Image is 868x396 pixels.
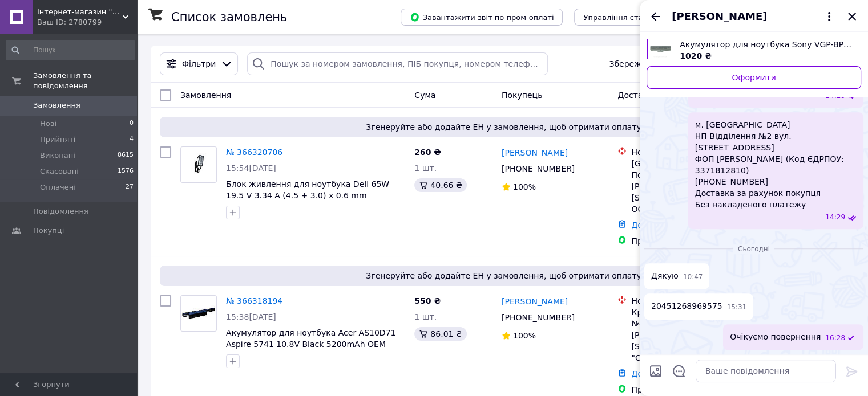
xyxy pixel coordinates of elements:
[647,66,861,89] a: Оформити
[164,270,843,281] span: Згенеруйте або додайте ЕН у замовлення, щоб отримати оплату
[226,296,282,305] a: № 366318194
[414,91,435,100] span: Cума
[680,51,712,60] span: 1020 ₴
[647,39,861,62] a: Переглянути товар
[683,272,703,282] span: 10:47 12.10.2025
[727,303,747,312] span: 15:31 12.10.2025
[180,91,231,100] span: Замовлення
[414,296,441,305] span: 550 ₴
[40,182,76,193] span: Оплачені
[631,307,748,364] div: Кременчук, Поштомат №26842: вул. [PERSON_NAME][STREET_ADDRESS] (маг. "Оптовичок")
[130,119,134,129] span: 0
[609,58,692,70] span: Збережені фільтри:
[226,164,276,173] span: 15:54[DATE]
[574,9,680,26] button: Управління статусами
[226,148,282,157] a: № 366320706
[171,10,287,24] h1: Список замовлень
[513,182,536,191] span: 100%
[631,369,676,378] a: Додати ЕН
[414,178,466,192] div: 40.66 ₴
[126,182,134,193] span: 27
[680,39,852,50] span: Акумулятор для ноутбука Sony VGP-BPS13 VAIO VGN-FW 11.1V Silver 5200mAh OEM
[502,296,568,307] a: [PERSON_NAME]
[226,312,276,321] span: 15:38[DATE]
[40,150,75,161] span: Виконані
[33,100,80,111] span: Замовлення
[182,58,216,70] span: Фільтри
[130,134,134,145] span: 4
[499,161,577,177] div: [PHONE_NUMBER]
[502,147,568,158] a: [PERSON_NAME]
[825,213,845,222] span: 14:29 11.10.2025
[247,52,548,75] input: Пошук за номером замовлення, ПІБ покупця, номером телефону, Email, номером накладної
[825,333,845,343] span: 16:28 12.10.2025
[118,166,134,177] span: 1576
[672,364,687,378] button: Відкрити шаблони відповідей
[33,206,88,217] span: Повідомлення
[410,12,554,22] span: Завантажити звіт по пром-оплаті
[845,10,859,23] button: Закрити
[40,134,75,145] span: Прийняті
[118,150,134,161] span: 8615
[180,146,217,183] a: Фото товару
[401,9,563,26] button: Завантажити звіт по пром-оплаті
[672,9,836,24] button: [PERSON_NAME]
[730,331,821,343] span: Очікуємо повернення
[181,305,216,321] img: Фото товару
[33,226,64,236] span: Покупці
[649,10,663,23] button: Назад
[733,244,774,254] span: Сьогодні
[180,295,217,332] a: Фото товару
[513,331,536,340] span: 100%
[631,235,748,247] div: Пром-оплата
[631,384,748,395] div: Пром-оплата
[164,121,843,133] span: Згенеруйте або додайте ЕН у замовлення, щоб отримати оплату
[226,328,395,349] a: Акумулятор для ноутбука Acer AS10D71 Aspire 5741 10.8V Black 5200mAh OEM
[631,295,748,307] div: Нова Пошта
[583,13,671,22] span: Управління статусами
[651,300,722,312] span: 20451268969575
[650,39,671,59] img: 6108024209_w640_h640_akkumulyator-dlya-noutbuka.jpg
[40,166,79,177] span: Скасовані
[695,119,857,210] span: м. [GEOGRAPHIC_DATA] НП Відділення №2 вул. [STREET_ADDRESS] ФОП [PERSON_NAME] (Код ЄДРПОУ: 337181...
[414,148,441,157] span: 260 ₴
[617,91,701,100] span: Доставка та оплата
[631,158,748,215] div: [GEOGRAPHIC_DATA], Поштомат №35211: вул. [PERSON_NAME][STREET_ADDRESS] (Біля ТП ОСББ ЖК "УЮТНИЙ")
[651,270,679,282] span: Дякую
[499,309,577,325] div: [PHONE_NUMBER]
[226,179,389,211] a: Блок живлення для ноутбука Dell 65W 19.5 V 3.34 A (4.5 + 3.0) x 0.6 mm LA65NS2-01 OEM
[37,7,123,17] span: Інтернет-магазин "SmartPart"
[414,312,437,321] span: 1 шт.
[40,119,56,129] span: Нові
[191,147,206,182] img: Фото товару
[644,243,863,254] div: 12.10.2025
[414,164,437,173] span: 1 шт.
[33,71,137,91] span: Замовлення та повідомлення
[37,17,137,27] div: Ваш ID: 2780799
[631,221,676,230] a: Додати ЕН
[631,146,748,158] div: Нова Пошта
[6,40,135,60] input: Пошук
[672,9,767,24] span: [PERSON_NAME]
[502,91,542,100] span: Покупець
[414,327,466,341] div: 86.01 ₴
